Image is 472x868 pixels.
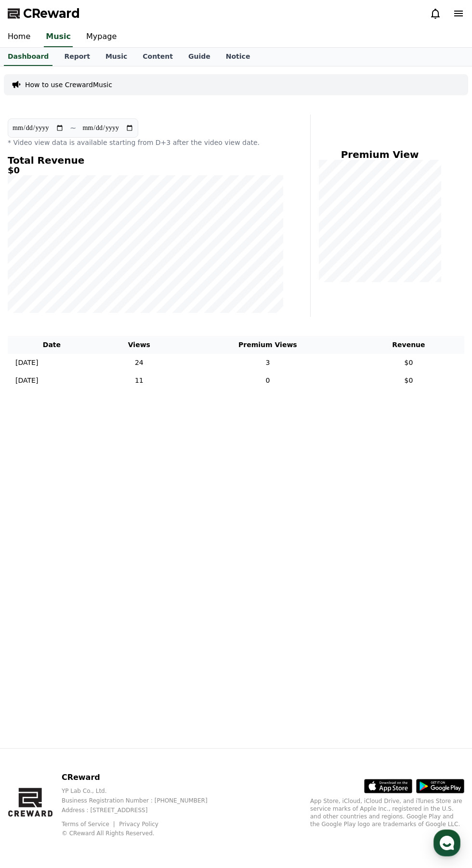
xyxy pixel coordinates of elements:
[62,772,223,783] p: CReward
[25,320,41,327] span: Home
[70,122,76,134] p: ~
[8,138,283,147] p: * Video view data is available starting from D+3 after the video view date.
[79,27,124,47] a: Mypage
[218,48,258,66] a: Notice
[143,320,166,327] span: Settings
[15,376,38,386] p: [DATE]
[96,354,183,372] td: 24
[80,320,108,328] span: Messages
[181,48,218,66] a: Guide
[135,48,181,66] a: Content
[3,305,64,329] a: Home
[96,336,183,354] th: Views
[62,787,223,795] p: YP Lab Co., Ltd.
[183,372,353,389] td: 0
[15,358,38,368] p: [DATE]
[8,6,80,21] a: CReward
[318,149,441,160] h4: Premium View
[124,305,185,329] a: Settings
[98,48,135,66] a: Music
[183,354,353,372] td: 3
[25,80,112,90] a: How to use CrewardMusic
[64,305,124,329] a: Messages
[62,797,223,804] p: Business Registration Number : [PHONE_NUMBER]
[119,821,158,828] a: Privacy Policy
[62,821,117,828] a: Terms of Service
[310,797,464,828] p: App Store, iCloud, iCloud Drive, and iTunes Store are service marks of Apple Inc., registered in ...
[56,48,98,66] a: Report
[96,372,183,389] td: 11
[353,336,464,354] th: Revenue
[44,27,73,47] a: Music
[62,829,223,837] p: © CReward All Rights Reserved.
[62,806,223,814] p: Address : [STREET_ADDRESS]
[4,48,52,66] a: Dashboard
[8,336,96,354] th: Date
[183,336,353,354] th: Premium Views
[353,354,464,372] td: $0
[8,155,283,166] h4: Total Revenue
[8,166,283,175] h5: $0
[353,372,464,389] td: $0
[23,6,80,21] span: CReward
